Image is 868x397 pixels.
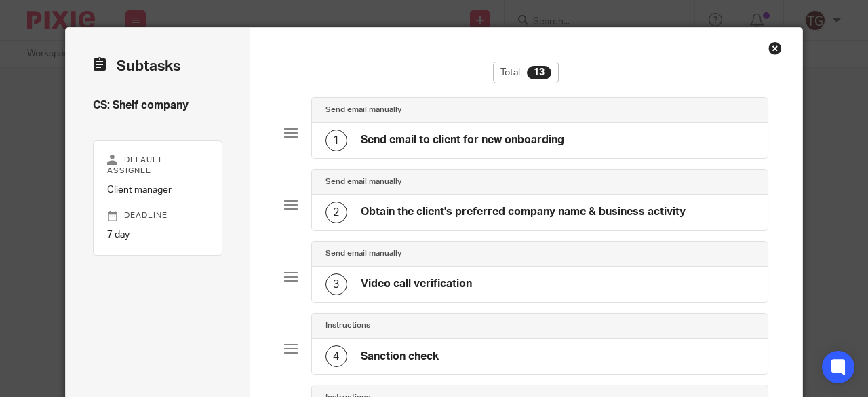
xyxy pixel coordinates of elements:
div: 13 [527,66,551,79]
div: 4 [325,345,347,367]
h4: Instructions [325,320,370,331]
h4: Video call verification [361,277,472,291]
h4: Send email manually [325,176,401,187]
p: Deadline [107,210,208,221]
div: 1 [325,130,347,151]
h4: Send email to client for new onboarding [361,133,564,147]
div: Total [493,62,559,83]
div: Close this dialog window [768,41,782,55]
h4: Sanction check [361,349,439,364]
p: 7 day [107,228,208,242]
h2: Subtasks [93,55,180,78]
p: Client manager [107,183,208,197]
p: Default assignee [107,155,208,176]
h4: Send email manually [325,105,401,115]
h4: Send email manually [325,248,401,259]
h4: CS: Shelf company [93,98,222,113]
div: 2 [325,202,347,223]
div: 3 [325,273,347,295]
h4: Obtain the client's preferred company name & business activity [361,205,686,219]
